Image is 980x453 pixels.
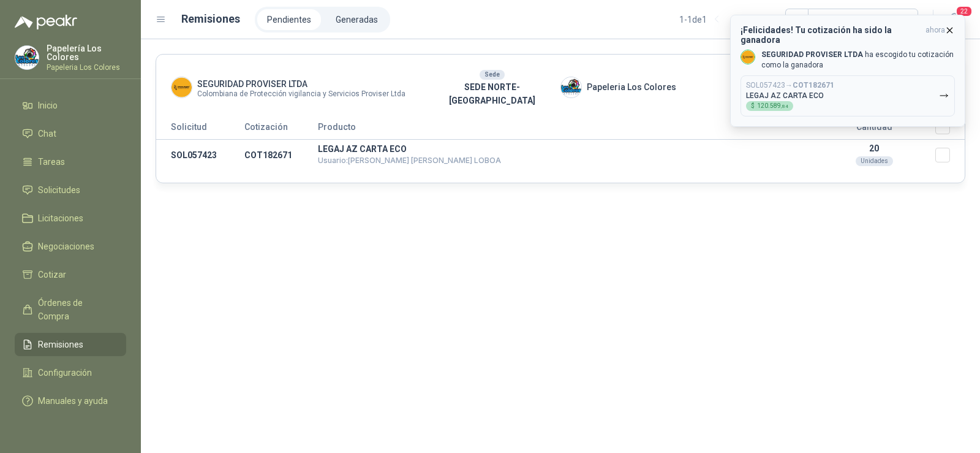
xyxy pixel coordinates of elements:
[746,101,793,111] div: $
[38,338,83,351] span: Remisiones
[38,268,66,281] span: Cotizar
[15,122,126,145] a: Chat
[38,394,108,408] span: Manuales y ayuda
[741,25,921,45] h3: ¡Felicidades! Tu cotización ha sido la ganadora
[38,296,115,323] span: Órdenes de Compra
[15,178,126,202] a: Solicitudes
[15,333,126,356] a: Remisiones
[38,211,83,225] span: Licitaciones
[480,70,505,80] div: Sede
[956,6,973,17] span: 22
[156,120,244,140] th: Solicitud
[38,155,65,169] span: Tareas
[761,50,863,59] b: SEGURIDAD PROVISER LTDA
[318,145,813,153] p: LEGAJ AZ CARTA ECO
[171,77,192,97] img: Company Logo
[47,64,126,71] p: Papeleria Los Colores
[925,25,945,45] span: ahora
[741,75,955,116] button: SOL057423→COT182671LEGAJ AZ CARTA ECO$120.589,84
[15,46,39,69] img: Company Logo
[257,9,321,30] a: Pendientes
[561,77,581,97] img: Company Logo
[47,44,126,61] p: Papelería Los Colores
[15,389,126,413] a: Manuales y ayuda
[15,94,126,117] a: Inicio
[679,10,746,29] div: 1 - 1 de 1
[197,91,405,97] span: Colombiana de Protección vigilancia y Servicios Proviser Ltda
[197,77,405,91] span: SEGURIDAD PROVISER LTDA
[15,235,126,258] a: Negociaciones
[730,15,965,127] button: ¡Felicidades! Tu cotización ha sido la ganadoraahora Company LogoSEGURIDAD PROVISER LTDA ha escog...
[38,366,92,379] span: Configuración
[38,183,80,197] span: Solicitudes
[244,140,318,171] td: COT182671
[318,120,813,140] th: Producto
[181,10,240,28] h1: Remisiones
[757,103,788,109] span: 120.589
[15,263,126,286] a: Cotizar
[741,50,755,64] img: Company Logo
[38,240,94,253] span: Negociaciones
[746,81,834,90] p: SOL057423 →
[15,361,126,384] a: Configuración
[856,156,893,166] div: Unidades
[746,91,824,100] p: LEGAJ AZ CARTA ECO
[38,127,56,140] span: Chat
[813,143,935,153] p: 20
[15,291,126,328] a: Órdenes de Compra
[318,156,501,165] span: Usuario: [PERSON_NAME] [PERSON_NAME] LOBOA
[424,80,560,107] p: SEDE NORTE-[GEOGRAPHIC_DATA]
[935,140,965,171] td: Seleccionar/deseleccionar
[15,207,126,230] a: Licitaciones
[244,120,318,140] th: Cotización
[793,81,834,89] b: COT182671
[587,80,676,94] span: Papeleria Los Colores
[15,150,126,173] a: Tareas
[156,140,244,171] td: SOL057423
[781,104,788,109] span: ,84
[326,9,388,30] a: Generadas
[761,50,955,70] p: ha escogido tu cotización como la ganadora
[38,99,58,112] span: Inicio
[15,15,77,29] img: Logo peakr
[943,9,965,31] button: 22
